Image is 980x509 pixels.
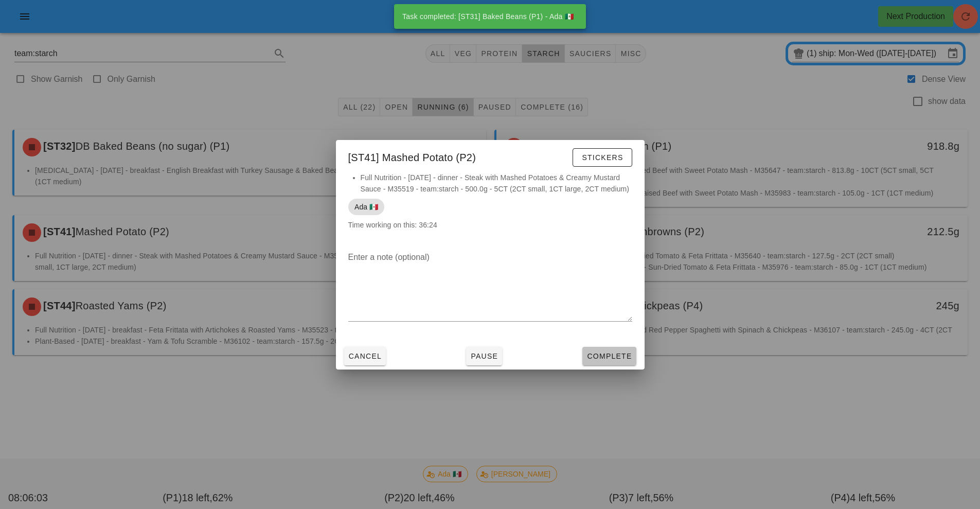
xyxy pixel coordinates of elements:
[344,347,386,365] button: Cancel
[354,199,378,215] span: Ada 🇲🇽
[573,148,632,167] button: Stickers
[466,347,502,365] button: Pause
[582,347,636,365] button: Complete
[586,352,632,360] span: Complete
[336,140,645,172] div: [ST41] Mashed Potato (P2)
[361,172,632,195] li: Full Nutrition - [DATE] - dinner - Steak with Mashed Potatoes & Creamy Mustard Sauce - M35519 - t...
[348,352,382,360] span: Cancel
[336,172,645,241] div: Time working on this: 36:24
[581,153,623,162] span: Stickers
[470,352,498,360] span: Pause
